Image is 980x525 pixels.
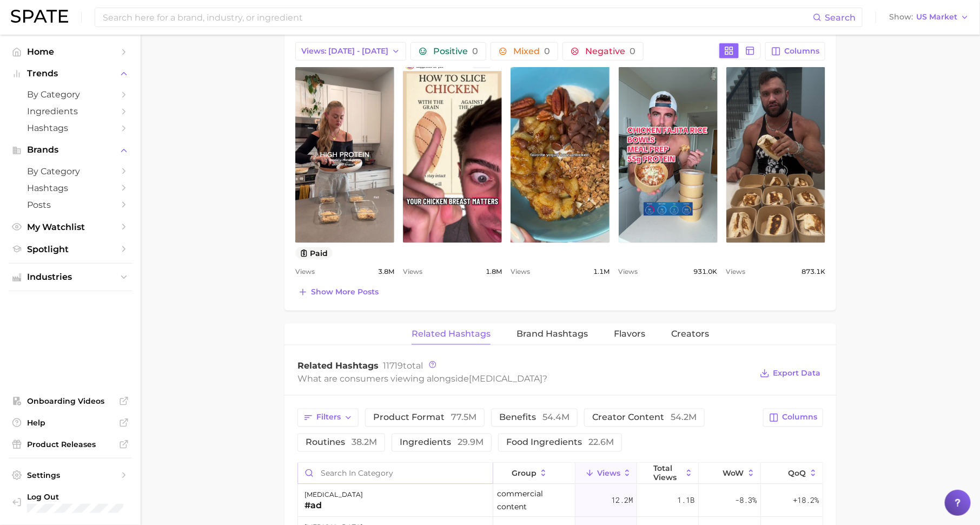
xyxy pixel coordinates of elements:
span: total [383,360,423,371]
button: Filters [297,409,359,427]
span: Views [726,265,746,278]
span: 3.8m [378,265,394,278]
div: #ad [304,500,363,513]
a: by Category [9,86,132,103]
span: product format [373,414,476,422]
button: Total Views [637,463,699,484]
a: Ingredients [9,103,132,120]
input: Search in category [298,463,493,484]
span: Settings [27,470,114,480]
span: Search [825,12,856,23]
span: 12.2m [611,494,633,507]
span: Creators [671,329,709,339]
span: Related Hashtags [412,329,491,339]
span: 1.1b [677,494,694,507]
span: Negative [585,47,635,56]
button: Trends [9,65,132,82]
a: Home [9,43,132,60]
button: Columns [765,42,825,61]
span: 0 [544,46,550,56]
span: Related Hashtags [297,360,379,371]
span: [MEDICAL_DATA] [469,373,542,384]
a: Spotlight [9,241,132,258]
span: 873.1k [802,265,825,278]
span: 22.6m [588,437,614,448]
span: Views [295,265,315,278]
a: Hashtags [9,120,132,136]
span: Filters [316,413,341,422]
span: 54.4m [542,412,570,423]
div: What are consumers viewing alongside ? [297,371,752,386]
span: Views [619,265,638,278]
span: -8.3% [735,494,757,507]
button: WoW [699,463,760,484]
button: QoQ [761,463,823,484]
span: +18.2% [793,494,819,507]
span: Positive [433,47,478,56]
span: routines [306,438,377,447]
span: Home [27,47,114,57]
a: My Watchlist [9,219,132,235]
a: by Category [9,163,132,180]
span: 38.2m [352,437,377,448]
span: commercial content [497,488,571,514]
a: Onboarding Videos [9,393,132,409]
span: Views [403,265,422,278]
span: Trends [27,69,114,78]
span: Log Out [27,492,123,502]
span: Views: [DATE] - [DATE] [301,47,388,56]
span: by Category [27,89,114,100]
span: 931.0k [694,265,718,278]
a: Product Releases [9,436,132,452]
button: Views [575,463,637,484]
span: Columns [784,47,819,56]
button: [MEDICAL_DATA]#adcommercial content12.2m1.1b-8.3%+18.2% [298,485,823,517]
span: QoQ [789,469,806,478]
button: Brands [9,142,132,158]
span: Views [511,265,530,278]
button: paid [295,247,333,259]
span: My Watchlist [27,222,114,232]
span: Brands [27,145,114,155]
span: Total Views [653,464,682,482]
button: Show more posts [295,285,381,300]
span: Hashtags [27,183,114,193]
button: ShowUS Market [886,10,972,24]
span: by Category [27,166,114,176]
span: 1.8m [486,265,502,278]
button: Export Data [757,366,823,381]
button: Industries [9,269,132,285]
span: ingredients [400,438,484,447]
span: WoW [723,469,744,478]
a: Hashtags [9,180,132,196]
span: Ingredients [27,106,114,116]
a: Log out. Currently logged in with e-mail hannah@spate.nyc. [9,489,132,517]
span: Show [889,14,913,20]
button: Columns [763,409,823,427]
span: Show more posts [311,287,379,297]
span: US Market [916,14,957,20]
span: creator content [592,414,697,422]
span: benefits [499,414,570,422]
button: Views: [DATE] - [DATE] [295,42,406,61]
div: [MEDICAL_DATA] [304,489,363,502]
span: 54.2m [671,412,697,423]
span: Export Data [773,369,820,378]
span: food ingredients [506,438,614,447]
span: Onboarding Videos [27,396,114,406]
span: 77.5m [451,412,476,423]
span: Posts [27,200,114,210]
span: Help [27,418,114,428]
span: group [512,469,537,478]
span: 1.1m [594,265,610,278]
span: 0 [630,46,635,56]
a: Help [9,415,132,431]
span: 0 [472,46,478,56]
span: Views [597,469,620,478]
a: Settings [9,467,132,483]
span: Product Releases [27,439,114,449]
img: SPATE [11,10,68,23]
span: 11719 [383,360,403,371]
span: Industries [27,272,114,282]
span: Brand Hashtags [517,329,588,339]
